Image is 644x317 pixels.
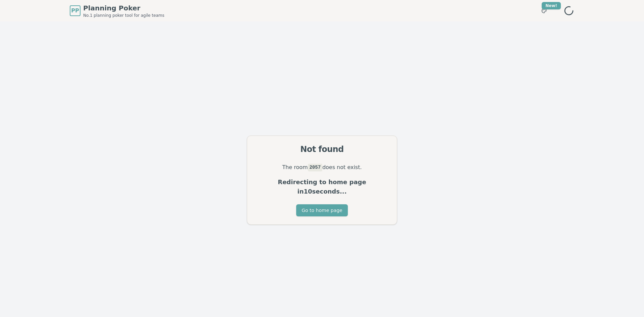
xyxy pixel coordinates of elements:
p: Redirecting to home page in 10 seconds... [255,177,389,196]
p: The room does not exist. [255,163,389,172]
button: Go to home page [296,204,347,216]
div: New! [542,2,561,9]
span: PP [71,7,79,15]
div: Not found [255,144,389,155]
span: Planning Poker [83,3,164,13]
a: PPPlanning PokerNo.1 planning poker tool for agile teams [70,3,164,18]
span: No.1 planning poker tool for agile teams [83,13,164,18]
button: New! [538,5,550,17]
code: 2057 [308,164,322,171]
